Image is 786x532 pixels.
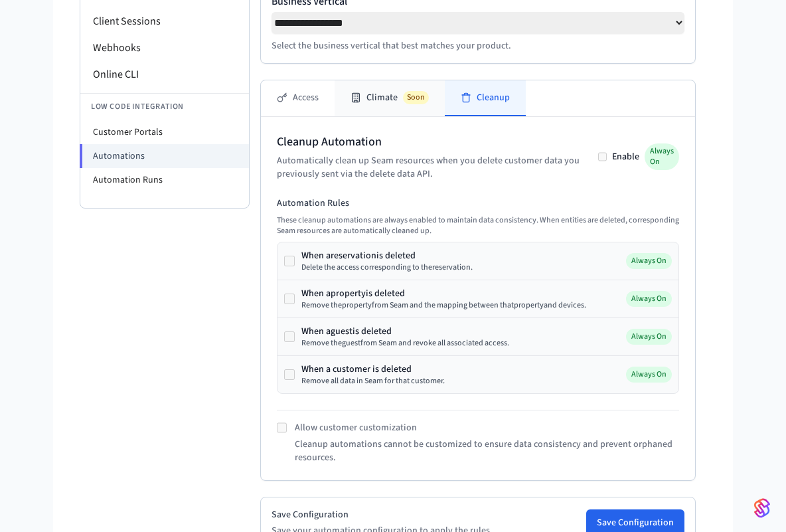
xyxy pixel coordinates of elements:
[301,300,586,311] div: Remove the property from Seam and the mapping between that property and devices.
[272,508,493,521] h2: Save Configuration
[80,144,249,168] li: Automations
[301,376,445,387] div: Remove all data in Seam for that customer.
[272,39,684,52] p: Select the business vertical that best matches your product.
[301,363,445,376] div: When a customer is deleted
[301,338,509,349] div: Remove the guest from Seam and revoke all associated access.
[261,80,335,116] button: Access
[295,438,679,464] p: Cleanup automations cannot be customized to ensure data consistency and prevent orphaned resources.
[277,197,679,210] h3: Automation Rules
[301,249,473,262] div: When a reservation is deleted
[645,143,679,170] span: Always On
[612,150,639,163] label: Enable
[626,329,672,345] span: Always On
[301,287,586,300] div: When a property is deleted
[626,367,672,383] span: Always On
[277,154,598,181] p: Automatically clean up Seam resources when you delete customer data you previously sent via the d...
[626,291,672,307] span: Always On
[80,8,249,35] li: Client Sessions
[80,61,249,88] li: Online CLI
[626,253,672,269] span: Always On
[80,35,249,61] li: Webhooks
[301,262,473,273] div: Delete the access corresponding to the reservation .
[301,325,509,338] div: When a guest is deleted
[403,91,429,104] span: Soon
[80,168,249,192] li: Automation Runs
[277,215,679,236] p: These cleanup automations are always enabled to maintain data consistency. When entities are dele...
[445,80,526,116] button: Cleanup
[295,421,417,434] label: Allow customer customization
[80,93,249,120] li: Low Code Integration
[277,133,598,151] h2: Cleanup Automation
[754,497,770,519] img: SeamLogoGradient.69752ec5.svg
[80,120,249,144] li: Customer Portals
[335,80,445,116] button: ClimateSoon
